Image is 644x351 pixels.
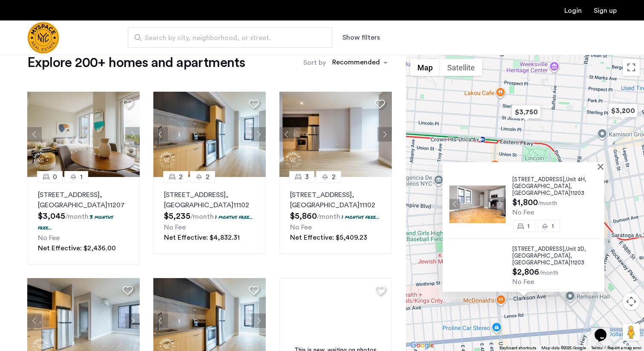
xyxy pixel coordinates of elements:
[38,245,116,252] span: Net Effective: $2,436.00
[512,246,566,252] span: [STREET_ADDRESS],
[332,172,336,182] span: 2
[125,313,140,328] button: Next apartment
[512,253,570,258] span: [GEOGRAPHIC_DATA]
[408,340,436,351] a: Open this area in Google Maps (opens a new window)
[290,224,312,231] span: No Fee
[527,223,529,229] span: 1
[541,346,586,350] span: Map data ©2025 Google
[65,213,89,220] sub: /month
[512,209,534,216] span: No Fee
[377,127,392,142] button: Next apartment
[342,32,380,43] button: Show or hide filters
[303,58,326,68] label: Sort by
[38,190,129,210] p: [STREET_ADDRESS] 11207
[27,22,59,54] img: logo
[153,313,168,328] button: Previous apartment
[449,199,460,209] button: Previous apartment
[623,293,640,310] button: Map camera controls
[145,33,308,43] span: Search by city, neighborhood, or street.
[153,127,168,142] button: Previous apartment
[179,172,183,182] span: 2
[27,92,140,177] img: 1997_638519001096654587.png
[512,268,539,276] span: $2,806
[27,313,42,328] button: Previous apartment
[279,127,294,142] button: Previous apartment
[290,212,317,220] span: $5,860
[449,255,506,292] img: Apartment photo
[566,177,586,182] span: Unit 4H,
[566,246,586,252] span: Unit 2D,
[512,198,538,207] span: $1,800
[27,54,245,71] h1: Explore 200+ homes and apartments
[331,57,380,70] div: Recommended
[591,345,602,351] a: Terms (opens in new tab)
[80,172,83,182] span: 1
[190,213,214,220] sub: /month
[215,213,253,220] p: 1 months free...
[495,199,506,209] button: Next apartment
[251,127,266,142] button: Next apartment
[607,345,641,351] a: Report a map error
[512,278,534,285] span: No Fee
[591,317,618,342] iframe: chat widget
[125,127,140,142] button: Next apartment
[605,101,641,120] div: $3,200
[164,234,240,241] span: Net Effective: $4,832.31
[512,177,566,182] span: [STREET_ADDRESS],
[623,324,640,341] button: Drag Pegman onto the map to open Street View
[512,183,572,196] span: , [GEOGRAPHIC_DATA]
[38,235,60,241] span: No Fee
[305,172,309,182] span: 3
[342,213,379,220] p: 1 months free...
[27,177,140,264] a: 01[STREET_ADDRESS], [GEOGRAPHIC_DATA]112073 months free...No FeeNet Effective: $2,436.00
[164,224,186,231] span: No Fee
[508,102,544,122] div: $3,750
[251,313,266,328] button: Next apartment
[552,223,554,229] span: 1
[539,270,558,276] sub: /month
[538,200,557,206] sub: /month
[410,59,440,76] button: Show street map
[164,190,255,210] p: [STREET_ADDRESS] 11102
[623,59,640,76] button: Toggle fullscreen view
[206,172,210,182] span: 2
[570,190,584,196] span: 11203
[599,163,605,169] button: Close
[290,234,367,241] span: Net Effective: $5,409.23
[512,253,572,265] span: , [GEOGRAPHIC_DATA]
[38,212,65,220] span: $3,045
[128,27,332,48] input: Apartment Search
[53,172,57,182] span: 0
[328,55,392,70] ng-select: sort-apartment
[153,177,266,254] a: 22[STREET_ADDRESS], [GEOGRAPHIC_DATA]111021 months free...No FeeNet Effective: $4,832.31
[594,7,617,14] a: Registration
[440,59,482,76] button: Show satellite imagery
[317,213,340,220] sub: /month
[449,185,506,223] img: Apartment photo
[570,260,584,265] span: 11203
[408,340,436,351] img: Google
[164,212,190,220] span: $5,235
[512,183,570,189] span: [GEOGRAPHIC_DATA]
[279,92,392,177] img: 1997_638519968069068022.png
[27,127,42,142] button: Previous apartment
[564,7,582,14] a: Login
[279,177,392,254] a: 32[STREET_ADDRESS], [GEOGRAPHIC_DATA]111021 months free...No FeeNet Effective: $5,409.23
[500,345,536,351] button: Keyboard shortcuts
[27,22,59,54] a: Cazamio Logo
[290,190,381,210] p: [STREET_ADDRESS] 11102
[153,92,266,177] img: 1997_638519968035243270.png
